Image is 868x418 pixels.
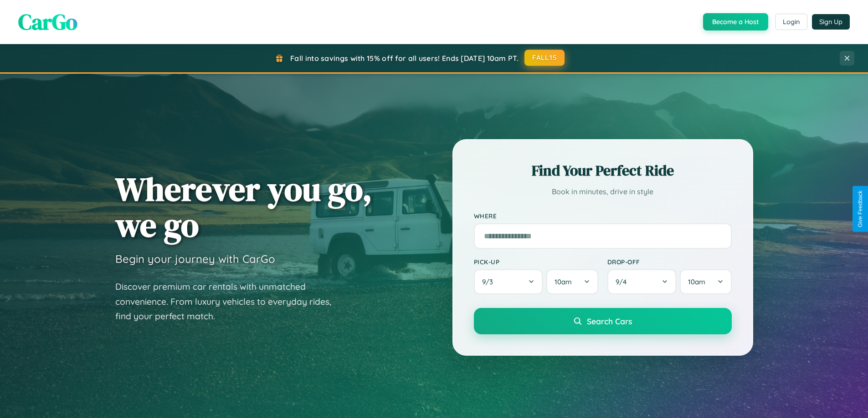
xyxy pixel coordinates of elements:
[857,191,863,227] div: Give Feedback
[546,269,598,294] button: 10am
[616,277,631,286] span: 9 / 4
[115,252,275,266] h3: Begin your journey with CarGo
[587,316,632,326] span: Search Cars
[474,258,598,266] label: Pick-up
[812,14,850,30] button: Sign Up
[688,277,705,286] span: 10am
[474,185,732,198] p: Book in minutes, drive in style
[482,277,498,286] span: 9 / 3
[555,277,572,286] span: 10am
[680,269,731,294] button: 10am
[115,171,372,243] h1: Wherever you go, we go
[474,269,543,294] button: 9/3
[18,7,77,37] span: CarGo
[775,14,807,30] button: Login
[474,212,732,220] label: Where
[524,50,565,66] button: FALL15
[115,279,343,324] p: Discover premium car rentals with unmatched convenience. From luxury vehicles to everyday rides, ...
[703,13,768,30] button: Become a Host
[474,308,732,334] button: Search Cars
[474,161,732,181] h2: Find Your Perfect Ride
[607,258,732,266] label: Drop-off
[607,269,677,294] button: 9/4
[290,54,519,63] span: Fall into savings with 15% off for all users! Ends [DATE] 10am PT.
